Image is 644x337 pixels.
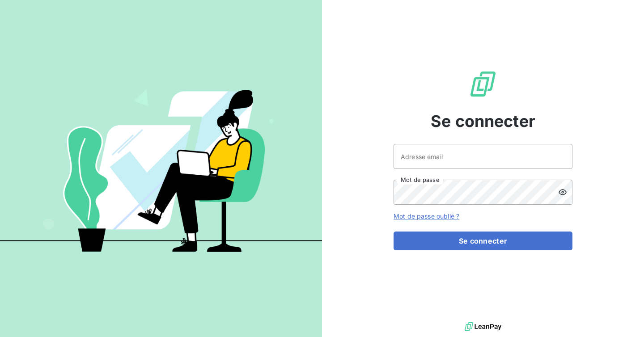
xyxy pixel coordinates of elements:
input: placeholder [394,144,572,169]
span: Se connecter [431,109,535,133]
img: logo [465,320,501,333]
a: Mot de passe oublié ? [394,212,459,220]
button: Se connecter [394,232,572,250]
img: Logo LeanPay [469,70,497,98]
